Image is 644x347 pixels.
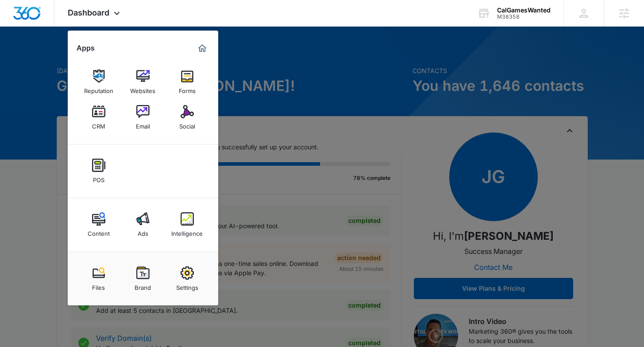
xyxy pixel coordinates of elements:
div: account id [497,14,551,20]
div: CRM [92,118,105,130]
a: Email [126,101,160,134]
div: Websites [130,83,155,94]
div: Reputation [84,83,113,94]
div: Brand [135,280,151,291]
a: Forms [170,65,204,99]
a: Ads [126,208,160,242]
div: Forms [179,83,196,94]
a: Marketing 360® Dashboard [195,41,209,55]
span: Dashboard [68,8,109,17]
div: Settings [176,280,198,291]
a: Brand [126,262,160,296]
a: Content [82,208,116,242]
div: Intelligence [171,226,203,237]
a: Social [170,101,204,134]
div: account name [497,7,551,14]
div: POS [93,172,104,183]
div: Email [136,118,150,130]
a: Files [82,262,116,296]
h2: Apps [77,44,95,52]
a: Websites [126,65,160,99]
a: CRM [82,101,116,134]
a: Intelligence [170,208,204,242]
div: Files [92,280,105,291]
div: Ads [138,226,148,237]
a: Settings [170,262,204,296]
div: Social [179,118,195,130]
a: POS [82,154,116,188]
div: Content [88,226,110,237]
a: Reputation [82,65,116,99]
